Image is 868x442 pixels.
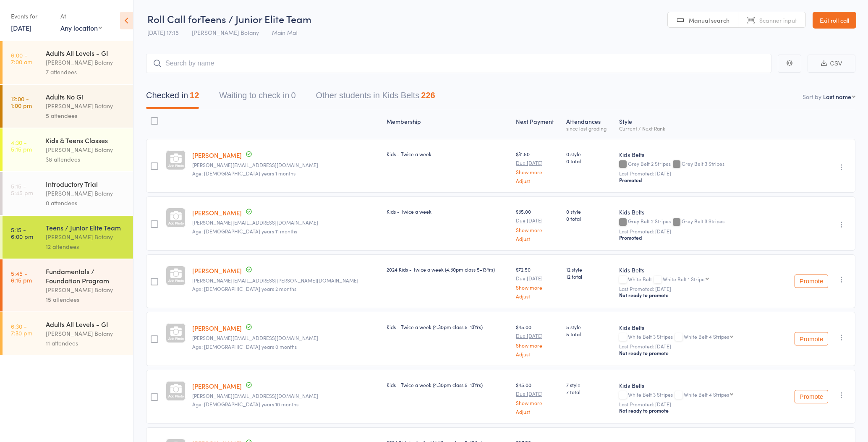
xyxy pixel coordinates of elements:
span: 12 style [566,266,612,273]
div: 226 [421,91,435,100]
div: 11 attendees [46,338,126,348]
div: [PERSON_NAME] Botany [46,232,126,242]
div: 12 [190,91,199,100]
span: 7 style [566,381,612,388]
a: [PERSON_NAME] [192,382,242,390]
span: Age: [DEMOGRAPHIC_DATA] years 0 months [192,343,297,350]
span: Age: [DEMOGRAPHIC_DATA] years 11 months [192,228,297,235]
a: Adjust [516,178,559,183]
span: Roll Call for [147,12,200,26]
a: Adjust [516,236,559,241]
div: Any location [60,23,102,32]
input: Search by name [146,54,771,73]
a: 12:00 -1:00 pmAdults No Gi[PERSON_NAME] Botany5 attendees [3,85,133,128]
div: 38 attendees [46,154,126,164]
div: Kids Belts [619,381,780,390]
div: Not ready to promote [619,350,780,356]
div: Kids & Teens Classes [46,136,126,145]
div: White Belt 4 Stripes [684,334,729,339]
a: Show more [516,343,559,348]
div: 2024 Kids - Twice a week (4.30pm class 5-13Yrs) [387,266,509,273]
div: Events for [11,9,52,23]
div: [PERSON_NAME] Botany [46,329,126,338]
div: Grey Belt 2 Stripes [619,218,780,225]
time: 4:30 - 5:15 pm [11,139,32,152]
span: Main Mat [272,28,298,37]
span: Manual search [689,16,729,24]
a: [PERSON_NAME] [192,151,242,160]
span: Grey Belt 3 Stripes [682,217,724,225]
a: 6:30 -7:30 pmAdults All Levels - GI[PERSON_NAME] Botany11 attendees [3,312,133,355]
div: Kids - Twice a week [387,208,509,215]
div: [PERSON_NAME] Botany [46,101,126,111]
div: Promoted [619,234,780,241]
div: Adults All Levels - GI [46,48,126,58]
a: Show more [516,400,559,405]
span: Scanner input [759,16,797,24]
small: Due [DATE] [516,333,559,339]
a: Adjust [516,351,559,357]
small: tania.r.bevan@gmail.com [192,277,380,283]
div: 12 attendees [46,242,126,251]
div: [PERSON_NAME] Botany [46,285,126,295]
button: CSV [808,55,855,73]
time: 5:15 - 5:45 pm [11,183,33,196]
div: Grey Belt 2 Stripes [619,161,780,168]
button: Promote [795,390,828,403]
div: Current / Next Rank [619,126,780,131]
div: Kids - Twice a week (4.30pm class 5-13Yrs) [387,381,509,388]
div: $72.50 [516,266,559,299]
div: 0 [291,91,295,100]
small: Due [DATE] [516,275,559,281]
div: [PERSON_NAME] Botany [46,58,126,67]
div: Style [616,113,783,135]
div: [PERSON_NAME] Botany [46,145,126,154]
a: Show more [516,227,559,233]
span: Age: [DEMOGRAPHIC_DATA] years 2 months [192,285,296,292]
div: [PERSON_NAME] Botany [46,188,126,198]
time: 5:45 - 6:15 pm [11,270,32,283]
div: Introductory Trial [46,179,126,188]
a: Adjust [516,293,559,299]
div: Last name [823,92,851,101]
small: Last Promoted: [DATE] [619,343,780,349]
div: Adults All Levels - GI [46,319,126,329]
div: Kids Belts [619,150,780,159]
span: 5 style [566,323,612,330]
div: Not ready to promote [619,292,780,298]
div: White Belt 1 Stripe [663,276,705,282]
a: Exit roll call [813,12,856,29]
div: White Belt 4 Stripes [684,392,729,397]
button: Waiting to check in0 [219,86,295,109]
span: [PERSON_NAME] Botany [192,28,259,37]
div: $31.50 [516,150,559,183]
button: Other students in Kids Belts226 [316,86,435,109]
span: 0 total [566,215,612,222]
small: tanya@diamondfinance.net.au [192,220,380,225]
div: Kids Belts [619,208,780,216]
a: [PERSON_NAME] [192,266,242,275]
span: 7 total [566,388,612,395]
span: 5 total [566,330,612,337]
div: $35.00 [516,208,559,241]
span: [DATE] 17:15 [147,28,179,37]
div: 15 attendees [46,295,126,304]
span: Age: [DEMOGRAPHIC_DATA] years 10 months [192,400,298,408]
span: 0 style [566,150,612,157]
small: tanya@diamondfinance.net.au [192,162,380,168]
time: 5:15 - 6:00 pm [11,226,33,240]
a: [PERSON_NAME] [192,324,242,332]
div: Promoted [619,177,780,183]
small: Last Promoted: [DATE] [619,170,780,176]
div: $45.00 [516,381,559,414]
button: Checked in12 [146,86,199,109]
a: 6:00 -7:00 amAdults All Levels - GI[PERSON_NAME] Botany7 attendees [3,41,133,84]
a: 4:30 -5:15 pmKids & Teens Classes[PERSON_NAME] Botany38 attendees [3,128,133,171]
div: Kids - Twice a week [387,150,509,157]
time: 12:00 - 1:00 pm [11,95,32,109]
small: mohammad@str8upfencing.com.au [192,393,380,399]
a: 5:15 -5:45 pmIntroductory Trial[PERSON_NAME] Botany0 attendees [3,172,133,215]
div: Adults No Gi [46,92,126,101]
div: Not ready to promote [619,407,780,414]
span: 0 style [566,208,612,215]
